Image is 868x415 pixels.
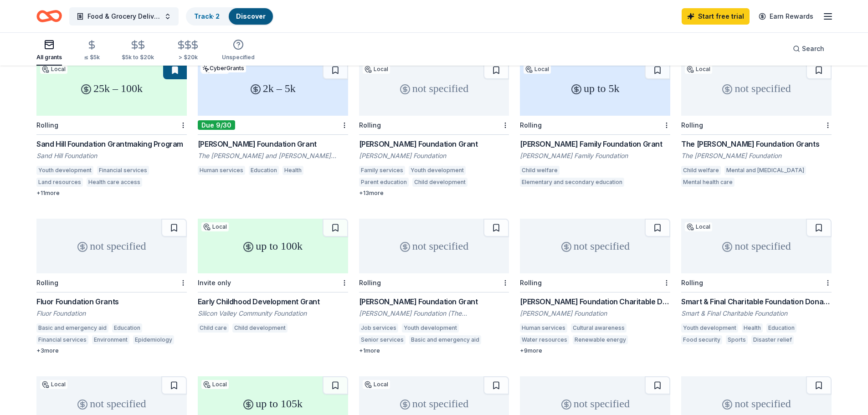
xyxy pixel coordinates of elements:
div: 25k – 100k [36,61,187,116]
div: Education [112,323,142,333]
div: Unspecified [222,54,255,61]
a: Earn Rewards [753,8,819,25]
button: Unspecified [222,36,255,66]
a: not specifiedRolling[PERSON_NAME] Foundation Grant[PERSON_NAME] Foundation (The [PERSON_NAME] Fou... [359,219,509,354]
div: Food security [681,335,722,344]
div: Cultural awareness [571,323,627,333]
div: Sand Hill Foundation Grantmaking Program [36,138,187,149]
div: Local [40,380,67,389]
div: Job services [359,323,398,333]
div: Land resources [36,178,83,187]
div: Basic and emergency aid [409,335,481,344]
div: + 3 more [36,347,187,354]
div: Renewable energy [573,335,628,344]
div: Sand Hill Foundation [36,151,187,160]
button: ≤ $5k [84,36,100,66]
div: Education [766,323,796,333]
span: Food & Grocery Delivery Program [87,11,160,22]
div: CyberGrants [200,64,246,72]
div: up to 5k [520,61,670,116]
div: Senior services [359,335,406,344]
a: up to 5kLocalRolling[PERSON_NAME] Family Foundation Grant[PERSON_NAME] Family FoundationChild wel... [520,61,670,190]
div: Water resources [520,335,569,344]
div: not specified [520,219,670,273]
div: Sports [726,335,748,344]
div: [PERSON_NAME] Foundation [359,151,509,160]
div: Smart & Final Charitable Foundation Donations [681,296,832,307]
div: Youth development [681,323,738,333]
div: Local [363,380,390,389]
div: The [PERSON_NAME] and [PERSON_NAME] Foundation [198,151,348,160]
div: Youth development [402,323,459,333]
div: Due 9/30 [198,120,235,130]
div: Rolling [36,121,58,129]
a: not specifiedRolling[PERSON_NAME] Foundation Charitable Donations[PERSON_NAME] FoundationHuman se... [520,219,670,354]
div: Rolling [359,121,381,129]
button: Search [786,40,832,58]
div: Child development [232,323,288,333]
div: not specified [681,219,832,273]
div: Basic and emergency aid [36,323,108,333]
a: Start free trial [682,8,750,25]
div: Health care access [87,178,142,187]
button: All grants [36,36,62,66]
div: Human services [520,323,567,333]
div: Youth development [409,166,466,175]
div: Health [282,166,303,175]
div: Family services [359,166,405,175]
div: Rolling [520,121,542,129]
div: + 1 more [359,347,509,354]
div: $5k to $20k [122,54,154,61]
div: not specified [36,219,187,273]
div: Parent education [359,178,409,187]
div: Local [685,222,712,231]
div: [PERSON_NAME] Foundation Charitable Donations [520,296,670,307]
div: [PERSON_NAME] Foundation Grant [198,138,348,149]
a: up to 100kLocalInvite onlyEarly Childhood Development GrantSilicon Valley Community FoundationChi... [198,219,348,335]
div: Rolling [520,279,542,287]
div: Local [363,65,390,74]
div: Education [249,166,279,175]
div: Financial services [36,335,88,344]
div: Financial services [97,166,149,175]
a: Discover [236,12,266,20]
div: The [PERSON_NAME] Foundation [681,151,832,160]
div: Elementary and secondary education [520,178,624,187]
div: Local [201,222,229,231]
button: $5k to $20k [122,36,154,66]
span: Search [802,43,824,54]
div: + 9 more [520,347,670,354]
div: [PERSON_NAME] Family Foundation [520,151,670,160]
div: up to 100k [198,219,348,273]
div: Human services [198,166,245,175]
div: Local [685,65,712,74]
div: Rolling [681,121,703,129]
div: Local [201,380,229,389]
div: Child welfare [681,166,721,175]
div: Child care [198,323,229,333]
div: [PERSON_NAME] Foundation (The [PERSON_NAME] Foundation) [359,309,509,318]
div: Local [40,65,67,74]
div: All grants [36,54,62,61]
div: The [PERSON_NAME] Foundation Grants [681,138,832,149]
div: [PERSON_NAME] Foundation Grant [359,296,509,307]
div: + 13 more [359,190,509,197]
a: not specifiedRollingFluor Foundation GrantsFluor FoundationBasic and emergency aidEducationFinanc... [36,219,187,354]
button: > $20k [176,36,200,66]
div: > $20k [176,54,200,61]
div: Health [742,323,763,333]
a: Track· 2 [194,12,220,20]
div: Invite only [198,279,231,287]
a: 2k – 5kLocalCyberGrantsDue 9/30[PERSON_NAME] Foundation GrantThe [PERSON_NAME] and [PERSON_NAME] ... [198,61,348,178]
a: 25k – 100kLocalRollingSand Hill Foundation Grantmaking ProgramSand Hill FoundationYouth developme... [36,61,187,197]
div: Rolling [681,279,703,287]
button: Track· 2Discover [186,7,274,26]
div: Smart & Final Charitable Foundation [681,309,832,318]
div: Environment [92,335,129,344]
div: Youth development [36,166,93,175]
div: Fluor Foundation [36,309,187,318]
div: Fluor Foundation Grants [36,296,187,307]
div: Disaster relief [751,335,794,344]
div: 2k – 5k [198,61,348,116]
a: not specifiedLocalRollingSmart & Final Charitable Foundation DonationsSmart & Final Charitable Fo... [681,219,832,347]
